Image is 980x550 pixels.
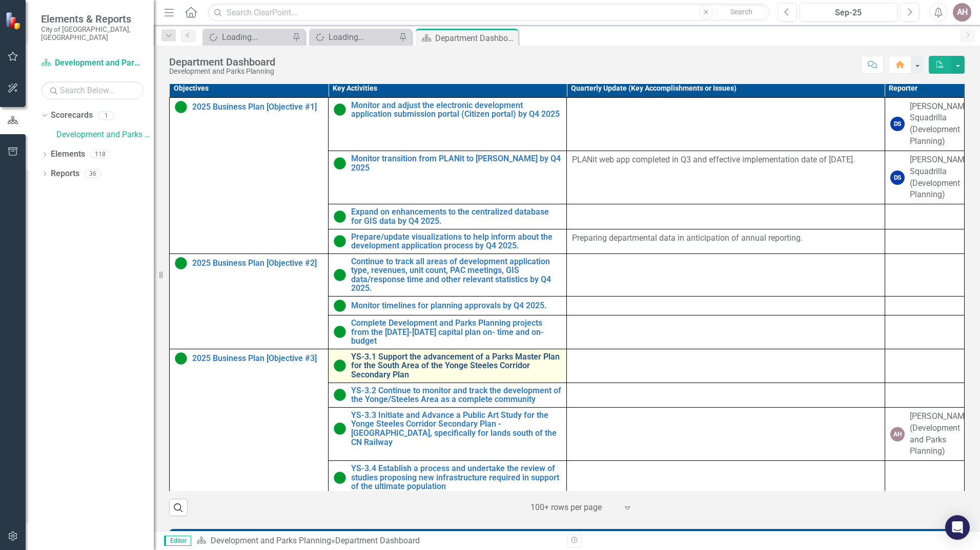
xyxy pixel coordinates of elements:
a: Scorecards [51,110,93,121]
div: [PERSON_NAME] Squadrilla (Development Planning) [910,154,971,201]
img: Proceeding as Anticipated [334,235,346,247]
td: Double-Click to Edit [885,204,964,229]
img: Proceeding as Anticipated [334,269,346,281]
div: » [196,535,559,547]
td: Double-Click to Edit Right Click for Context Menu [329,204,567,229]
td: Double-Click to Edit Right Click for Context Menu [329,297,567,315]
td: Double-Click to Edit [567,383,885,407]
span: Elements & Reports [41,13,144,25]
td: Double-Click to Edit [567,229,885,253]
img: Proceeding as Anticipated [334,359,346,372]
img: Proceeding as Anticipated [334,326,346,338]
td: Double-Click to Edit [567,349,885,383]
span: Editor [164,536,191,546]
td: Double-Click to Edit [885,349,964,383]
button: Sep-25 [800,3,897,22]
img: ClearPoint Strategy [4,11,24,30]
div: Development and Parks Planning [169,68,275,75]
input: Search Below... [41,81,144,99]
a: Complete Development and Parks Planning projects from the [DATE]-[DATE] capital plan on- time and... [351,319,561,346]
td: Double-Click to Edit [567,315,885,349]
div: AH [890,427,905,441]
a: 2025 Business Plan [Objective #3] [192,354,323,363]
a: Development and Parks Planning [41,57,144,69]
td: Double-Click to Edit [885,97,964,151]
td: Double-Click to Edit [567,97,885,151]
div: [PERSON_NAME] (Development and Parks Planning) [910,411,971,457]
td: Double-Click to Edit [885,407,964,460]
td: Double-Click to Edit [885,383,964,407]
a: Monitor timelines for planning approvals by Q4 2025. [351,301,561,310]
a: Elements [51,149,85,160]
div: Department Dashboard [169,56,275,68]
a: Monitor and adjust the electronic development application submission portal (Citizen portal) by Q... [351,101,561,119]
img: Proceeding as Anticipated [334,300,346,312]
img: Proceeding as Anticipated [175,257,187,269]
a: Development and Parks Planning [211,536,331,545]
div: Loading... [329,31,396,44]
td: Double-Click to Edit Right Click for Context Menu [170,349,329,494]
td: Double-Click to Edit [885,461,964,495]
img: Proceeding as Anticipated [334,472,346,484]
td: Double-Click to Edit [567,297,885,315]
a: YS-3.3 Initiate and Advance a Public Art Study for the Yonge Steeles Corridor Secondary Plan - [G... [351,411,561,447]
div: Department Dashboard [335,536,420,545]
button: AH [953,3,971,22]
img: Proceeding as Anticipated [334,422,346,435]
td: Double-Click to Edit Right Click for Context Menu [329,383,567,407]
img: Proceeding as Anticipated [334,157,346,170]
button: Search [716,5,767,19]
td: Double-Click to Edit Right Click for Context Menu [170,253,329,349]
td: Double-Click to Edit [885,315,964,349]
td: Double-Click to Edit Right Click for Context Menu [329,229,567,253]
a: Monitor transition from PLANit to [PERSON_NAME] by Q4 2025 [351,154,561,172]
a: Continue to track all areas of development application type, revenues, unit count, PAC meetings, ... [351,257,561,293]
td: Double-Click to Edit Right Click for Context Menu [329,315,567,349]
td: Double-Click to Edit Right Click for Context Menu [329,151,567,204]
span: Search [730,8,752,16]
img: Proceeding as Anticipated [175,101,187,113]
div: Department Dashboard [435,32,516,45]
td: Double-Click to Edit [567,461,885,495]
img: Proceeding as Anticipated [334,103,346,116]
div: DS [890,171,905,185]
td: Double-Click to Edit [885,297,964,315]
a: Prepare/update visualizations to help inform about the development application process by Q4 2025. [351,232,561,250]
a: Loading... [312,31,396,44]
div: Sep-25 [803,7,894,19]
td: Double-Click to Edit Right Click for Context Menu [329,97,567,151]
a: Expand on enhancements to the centralized database for GIS data by Q4 2025. [351,207,561,225]
td: Double-Click to Edit Right Click for Context Menu [170,97,329,253]
td: Double-Click to Edit [567,151,885,204]
div: 1 [98,111,114,120]
a: YS-3.4 Establish a process and undertake the review of studies proposing new infrastructure requi... [351,464,561,491]
a: 2025 Business Plan [Objective #2] [192,259,323,268]
div: 118 [90,150,110,159]
a: Reports [51,168,79,180]
img: Proceeding as Anticipated [334,210,346,223]
td: Double-Click to Edit Right Click for Context Menu [329,407,567,460]
td: Double-Click to Edit Right Click for Context Menu [329,461,567,495]
div: 36 [85,170,101,178]
td: Double-Click to Edit Right Click for Context Menu [329,349,567,383]
a: YS-3.2 Continue to monitor and track the development of the Yonge/Steeles Area as a complete comm... [351,386,561,404]
img: Proceeding as Anticipated [175,352,187,365]
p: Preparing departmental data in anticipation of annual reporting. [572,232,879,244]
input: Search ClearPoint... [208,4,770,22]
div: Loading... [222,31,290,44]
a: 2025 Business Plan [Objective #1] [192,102,323,112]
div: [PERSON_NAME] Squadrilla (Development Planning) [910,101,971,147]
td: Double-Click to Edit [885,151,964,204]
td: Double-Click to Edit [567,253,885,296]
p: PLANit web app completed in Q3 and effective implementation date of [DATE]. [572,154,879,166]
td: Double-Click to Edit [885,253,964,296]
div: Open Intercom Messenger [945,515,970,540]
td: Double-Click to Edit [567,204,885,229]
a: Development and Parks Planning [56,129,154,141]
a: YS-3.1 Support the advancement of a Parks Master Plan for the South Area of the Yonge Steeles Cor... [351,352,561,379]
div: DS [890,117,905,131]
small: City of [GEOGRAPHIC_DATA], [GEOGRAPHIC_DATA] [41,25,144,42]
td: Double-Click to Edit Right Click for Context Menu [329,253,567,296]
td: Double-Click to Edit [885,229,964,253]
